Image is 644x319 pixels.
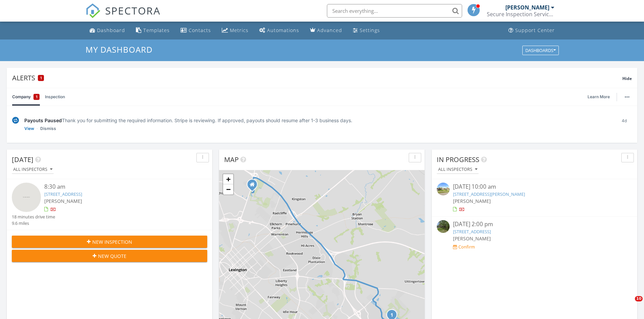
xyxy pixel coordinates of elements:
div: [DATE] 10:00 am [453,183,616,191]
a: View [24,125,34,132]
span: New Inspection [92,238,132,245]
button: New Quote [12,250,207,262]
img: under-review-2fe708636b114a7f4b8d.svg [12,117,19,124]
a: [STREET_ADDRESS][PERSON_NAME] [453,191,525,197]
span: [PERSON_NAME] [453,198,491,204]
span: New Quote [98,252,126,260]
a: Templates [133,24,172,37]
img: The Best Home Inspection Software - Spectora [86,3,100,18]
a: Automations (Basic) [257,24,302,37]
span: Payouts Paused [24,117,62,123]
div: 18 minutes drive time [12,214,55,220]
img: streetview [12,183,41,212]
div: Support Center [515,27,555,33]
div: Advanced [317,27,342,33]
div: Settings [360,27,380,33]
div: 4d [617,117,632,132]
div: Secure Inspection Services LLC [487,11,554,18]
div: Automations [267,27,299,33]
div: 1733 Hemp Hill Dr, Lexington, KY 40509 [392,315,396,319]
div: 8:30 am [44,183,191,191]
div: Confirm [458,244,475,249]
button: All Inspectors [12,165,54,174]
div: Metrics [230,27,248,33]
button: All Inspectors [437,165,479,174]
a: Contacts [178,24,214,37]
span: My Dashboard [86,44,152,55]
a: [DATE] 10:00 am [STREET_ADDRESS][PERSON_NAME] [PERSON_NAME] [437,183,632,213]
img: streetview [437,183,450,195]
a: 8:30 am [STREET_ADDRESS] [PERSON_NAME] 18 minutes drive time 9.6 miles [12,183,207,227]
div: 1673 Snow Goose Circle, Lexington KY 40511 [252,184,256,188]
div: Thank you for submitting the required information. Stripe is reviewing. If approved, payouts shou... [24,117,611,124]
img: streetview [437,220,450,233]
i: 1 [390,313,393,318]
div: Alerts [12,73,622,82]
span: [PERSON_NAME] [44,198,82,204]
a: Support Center [506,24,557,37]
img: ellipsis-632cfdd7c38ec3a7d453.svg [625,96,629,98]
a: Learn More [588,94,614,100]
span: In Progress [437,155,479,164]
div: Dashboards [525,48,556,53]
div: All Inspectors [13,167,52,172]
span: 10 [635,296,643,301]
a: Dismiss [40,125,56,132]
a: Zoom out [223,184,233,194]
input: Search everything... [327,4,462,18]
button: New Inspection [12,236,207,248]
span: 1 [40,76,42,80]
iframe: Intercom live chat [621,296,637,312]
span: Map [224,155,239,164]
div: [PERSON_NAME] [505,4,549,11]
div: Contacts [189,27,211,33]
a: Settings [350,24,383,37]
button: Dashboards [522,46,559,55]
a: Inspection [45,88,65,106]
div: 9.6 miles [12,220,55,227]
a: Advanced [307,24,345,37]
span: SPECTORA [105,3,161,18]
a: [STREET_ADDRESS] [453,229,491,235]
div: Dashboard [97,27,125,33]
div: All Inspectors [438,167,477,172]
a: [DATE] 2:00 pm [STREET_ADDRESS] [PERSON_NAME] Confirm [437,220,632,250]
a: Metrics [219,24,251,37]
a: SPECTORA [86,9,161,23]
div: Templates [143,27,170,33]
span: 1 [36,94,38,100]
a: Zoom in [223,174,233,184]
a: [STREET_ADDRESS] [44,191,82,197]
span: Hide [622,76,632,81]
a: Confirm [453,244,475,250]
a: Company [12,88,40,106]
span: [PERSON_NAME] [453,235,491,242]
a: Dashboard [87,24,128,37]
span: [DATE] [12,155,33,164]
div: [DATE] 2:00 pm [453,220,616,229]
